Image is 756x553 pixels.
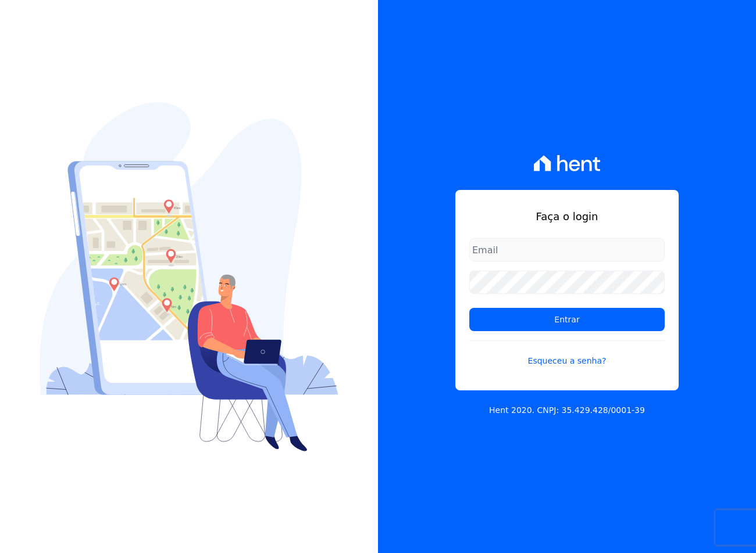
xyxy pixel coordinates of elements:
img: Login [40,102,338,451]
input: Email [469,238,665,261]
input: Entrar [469,308,665,331]
p: Hent 2020. CNPJ: 35.429.428/0001-39 [489,404,645,416]
a: Esqueceu a senha? [469,340,665,367]
h1: Faça o login [469,209,665,224]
